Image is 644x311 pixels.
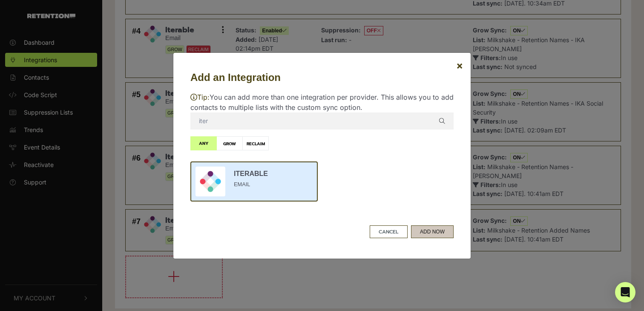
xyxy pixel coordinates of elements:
label: ANY [190,136,217,150]
button: Close [449,54,470,78]
button: CANCEL [370,225,408,238]
input: Search integrations [190,112,454,130]
span: Tip: [190,93,210,101]
p: You can add more than one integration per provider. This allows you to add contacts to multiple l... [190,92,454,112]
h5: Add an Integration [190,70,454,85]
label: GROW [216,136,243,150]
label: RECLAIM [242,136,269,150]
button: ADD NOW [411,225,454,238]
span: × [456,59,463,72]
div: Open Intercom Messenger [615,282,635,302]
